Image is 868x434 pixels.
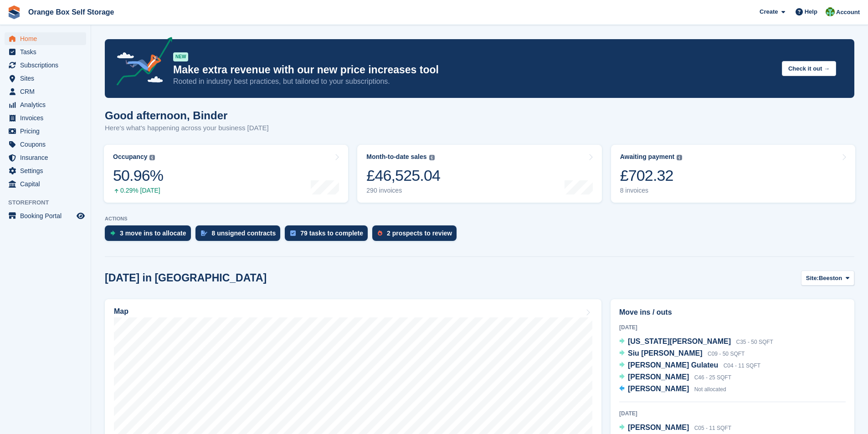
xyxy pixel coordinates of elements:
[619,307,846,318] h2: Move ins / outs
[212,230,276,237] div: 8 unsigned contracts
[782,61,836,76] button: Check it out →
[5,85,86,98] a: menu
[20,209,75,222] span: Booking Portal
[805,7,817,16] span: Help
[826,7,835,16] img: Binder Bhardwaj
[20,85,75,98] span: CRM
[620,187,683,194] div: 8 invoices
[109,37,173,89] img: price-adjustments-announcement-icon-8257ccfd72463d97f412b2fc003d46551f7dbcb40ab6d574587a9cd5c0d94...
[20,164,75,177] span: Settings
[20,178,75,190] span: Capital
[201,230,207,236] img: contract_signature_icon-13c848040528278c33f63329250d36e43548de30e8caae1d1a13099fd9432cc5.svg
[619,360,760,372] a: [PERSON_NAME] Gulateu C04 - 11 SQFT
[694,386,726,393] span: Not allocated
[628,424,689,431] span: [PERSON_NAME]
[628,361,718,369] span: [PERSON_NAME] Gulateu
[357,145,601,203] a: Month-to-date sales £46,525.04 290 invoices
[5,209,86,222] a: menu
[5,32,86,45] a: menu
[619,336,773,348] a: [US_STATE][PERSON_NAME] C35 - 50 SQFT
[611,145,855,203] a: Awaiting payment £702.32 8 invoices
[5,59,86,71] a: menu
[619,323,846,332] div: [DATE]
[5,138,86,151] a: menu
[429,155,435,160] img: icon-info-grey-7440780725fd019a000dd9b08b2336e03edf1995a4989e88bcd33f0948082b44.svg
[75,210,86,221] a: Preview store
[105,123,269,133] p: Here's what's happening across your business [DATE]
[20,46,75,58] span: Tasks
[20,138,75,151] span: Coupons
[5,151,86,164] a: menu
[5,98,86,111] a: menu
[366,153,426,161] div: Month-to-date sales
[173,63,775,77] p: Make extra revenue with our new price increases tool
[801,271,854,286] button: Site: Beeston
[366,166,440,185] div: £46,525.04
[677,155,682,160] img: icon-info-grey-7440780725fd019a000dd9b08b2336e03edf1995a4989e88bcd33f0948082b44.svg
[736,339,773,345] span: C35 - 50 SQFT
[372,225,461,245] a: 2 prospects to review
[620,166,683,185] div: £702.32
[173,77,775,87] p: Rooted in industry best practices, but tailored to your subscriptions.
[619,372,731,383] a: [PERSON_NAME] C46 - 25 SQFT
[619,422,731,434] a: [PERSON_NAME] C05 - 11 SQFT
[113,166,163,185] div: 50.96%
[20,125,75,138] span: Pricing
[173,52,188,61] div: NEW
[20,98,75,111] span: Analytics
[806,274,819,283] span: Site:
[20,112,75,124] span: Invoices
[628,337,731,345] span: [US_STATE][PERSON_NAME]
[110,230,115,236] img: move_ins_to_allocate_icon-fdf77a2bb77ea45bf5b3d319d69a93e2d87916cf1d5bf7949dd705db3b84f3ca.svg
[819,274,842,283] span: Beeston
[105,225,195,245] a: 3 move ins to allocate
[5,46,86,58] a: menu
[5,164,86,177] a: menu
[8,198,91,207] span: Storefront
[120,230,186,237] div: 3 move ins to allocate
[708,351,745,357] span: C09 - 50 SQFT
[619,348,745,360] a: Siu [PERSON_NAME] C09 - 50 SQFT
[105,272,267,284] h2: [DATE] in [GEOGRAPHIC_DATA]
[113,187,163,194] div: 0.29% [DATE]
[619,409,846,418] div: [DATE]
[20,151,75,164] span: Insurance
[620,153,675,161] div: Awaiting payment
[20,59,75,71] span: Subscriptions
[387,230,452,237] div: 2 prospects to review
[104,145,348,203] a: Occupancy 50.96% 0.29% [DATE]
[195,225,285,245] a: 8 unsigned contracts
[149,155,155,160] img: icon-info-grey-7440780725fd019a000dd9b08b2336e03edf1995a4989e88bcd33f0948082b44.svg
[5,125,86,138] a: menu
[7,5,21,19] img: stora-icon-8386f47178a22dfd0bd8f6a31ec36ba5ce8667c1dd55bd0f319d3a0aa187defe.svg
[300,230,363,237] div: 79 tasks to complete
[724,363,760,369] span: C04 - 11 SQFT
[628,385,689,393] span: [PERSON_NAME]
[20,32,75,45] span: Home
[105,109,269,122] h1: Good afternoon, Binder
[378,230,382,236] img: prospect-51fa495bee0391a8d652442698ab0144808aea92771e9ea1ae160a38d050c398.svg
[694,374,731,381] span: C46 - 25 SQFT
[290,230,296,236] img: task-75834270c22a3079a89374b754ae025e5fb1db73e45f91037f5363f120a921f8.svg
[113,153,147,161] div: Occupancy
[5,178,86,190] a: menu
[836,8,860,17] span: Account
[105,216,854,222] p: ACTIONS
[694,425,731,431] span: C05 - 11 SQFT
[20,72,75,85] span: Sites
[5,112,86,124] a: menu
[25,5,118,20] a: Orange Box Self Storage
[285,225,372,245] a: 79 tasks to complete
[5,72,86,85] a: menu
[628,349,703,357] span: Siu [PERSON_NAME]
[366,187,440,194] div: 290 invoices
[619,383,726,395] a: [PERSON_NAME] Not allocated
[114,307,128,316] h2: Map
[628,373,689,381] span: [PERSON_NAME]
[760,7,778,16] span: Create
